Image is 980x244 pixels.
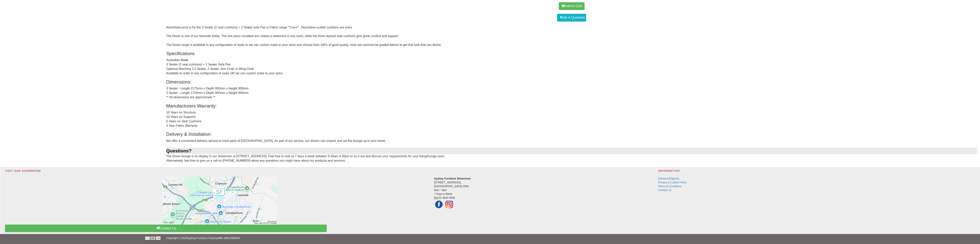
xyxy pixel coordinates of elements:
[434,196,438,199] abbr: Phone
[559,2,585,10] button: Add to Cart
[434,200,444,209] img: Facebook
[187,237,217,240] a: Sydney Furniture Factory
[658,181,686,184] a: Privacy & Cookie Policy
[658,189,671,192] a: Contact Us
[658,177,679,180] a: Delivery/Shipping
[166,132,977,137] h3: Delivery & Installation:
[5,225,327,232] a: Contact Us
[5,170,648,175] h2: Visit Our Showroom
[166,51,977,56] h3: Specifications
[8,177,431,225] a: Click to activate map
[166,25,977,167] div: Advertised price is for the 3 Seater (2 seat cushions) + 2 Seater sofa Pair in Fabric range ""Coc...
[166,103,977,108] h3: Manufacturers Warranty:
[166,148,977,154] div: Questions?
[658,170,893,175] h2: Information
[166,79,977,84] h3: Dimensions:
[557,14,586,22] a: Ask A Question
[658,185,681,188] a: Terms & Conditions
[166,234,814,242] p: Copyright © 2025 ABN 18621582901
[444,200,454,209] img: Instagram
[434,177,471,180] strong: Sydney Furniture Showroom
[162,177,277,225] img: Click to activate map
